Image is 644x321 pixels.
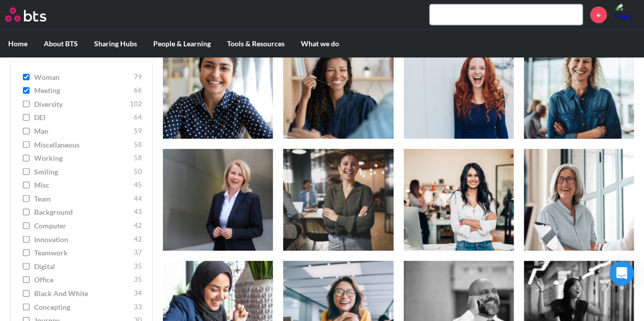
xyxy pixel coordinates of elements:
span: 37 [134,248,142,258]
img: Floor Hoeijmans [614,3,639,27]
span: 66 [134,85,142,96]
span: 33 [134,302,142,312]
input: smiling 50 [23,168,30,175]
input: computer 42 [23,222,30,229]
input: misc 45 [23,182,30,189]
span: office [34,275,131,285]
input: miscellaneous 58 [23,141,30,148]
span: 79 [134,72,142,82]
span: 42 [134,221,142,231]
span: teamwork [34,248,131,258]
span: team [34,193,131,203]
label: About BTS [36,31,86,57]
span: 50 [134,166,142,177]
span: background [34,207,131,217]
span: misc [34,180,131,190]
input: innovation 42 [23,236,30,243]
span: 34 [134,288,142,299]
input: diversity 102 [23,100,30,107]
span: innovation [34,234,131,244]
a: + [590,7,607,23]
span: Black and White [34,288,131,299]
span: 43 [134,207,142,217]
input: team 44 [23,195,30,202]
label: Sharing Hubs [86,31,145,57]
input: meeting 66 [23,87,30,94]
span: 64 [134,112,142,123]
span: 42 [134,234,142,244]
input: DEI 64 [23,114,30,121]
input: woman 79 [23,73,30,80]
div: Open Intercom Messenger [609,261,634,285]
span: 59 [134,126,142,136]
label: Tools & Resources [219,31,293,57]
span: man [34,126,131,136]
span: 58 [134,139,142,150]
span: digital [34,261,131,271]
span: 102 [130,99,142,109]
span: concepting [34,302,131,312]
span: meeting [34,85,131,96]
span: woman [34,72,131,82]
label: What we do [293,31,347,57]
input: concepting 33 [23,303,30,310]
span: miscellaneous [34,139,131,150]
span: 44 [134,193,142,203]
span: 45 [134,180,142,190]
input: background 43 [23,209,30,216]
a: Profile [614,3,639,27]
span: 58 [134,153,142,163]
label: People & Learning [145,31,219,57]
input: digital 35 [23,262,30,270]
span: 35 [134,275,142,285]
input: working 58 [23,155,30,162]
span: smiling [34,166,131,177]
span: 35 [134,261,142,271]
span: diversity [34,99,127,109]
input: teamwork 37 [23,249,30,256]
span: working [34,153,131,163]
span: computer [34,221,131,231]
span: DEI [34,112,131,123]
img: BTS Logo [5,8,46,22]
input: Black and White 34 [23,290,30,297]
input: office 35 [23,276,30,283]
input: man 59 [23,127,30,134]
a: Go home [5,8,65,22]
